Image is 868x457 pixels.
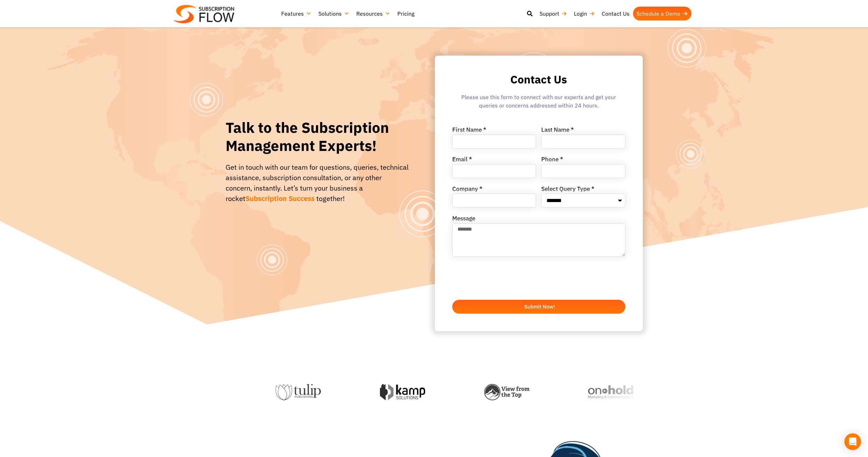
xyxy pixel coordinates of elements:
button: Submit Now! [452,300,625,314]
img: view-from-the-top [477,384,522,400]
a: Resources [353,7,394,21]
iframe: reCAPTCHA [452,265,558,292]
label: Phone * [541,157,563,164]
div: Open Intercom Messenger [844,433,861,450]
a: Schedule a Demo [633,7,691,21]
a: Support [536,7,570,21]
a: Pricing [394,7,418,21]
span: Submit Now! [524,304,555,309]
span: Subscription Success [245,194,315,203]
img: onhold-marketing [581,385,626,399]
a: Contact Us [598,7,633,21]
label: Message [452,216,475,223]
h2: Contact Us [452,73,625,86]
a: Features [278,7,315,21]
a: Solutions [315,7,353,21]
img: tulip-publishing [268,384,314,401]
img: Subscriptionflow [173,5,234,23]
div: Please use this form to connect with our experts and get your queries or concerns addressed withi... [452,93,625,113]
label: Email * [452,157,472,164]
img: kamp-solution [372,384,417,400]
label: Last Name * [541,127,574,135]
label: Select Query Type * [541,186,594,194]
label: Company * [452,186,482,194]
div: Get in touch with our team for questions, queries, technical assistance, subscription consultatio... [226,162,409,204]
h1: Talk to the Subscription Management Experts! [226,119,409,155]
label: First Name * [452,127,486,135]
a: Login [570,7,598,21]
